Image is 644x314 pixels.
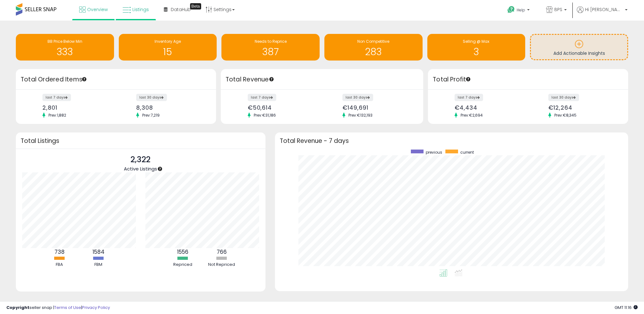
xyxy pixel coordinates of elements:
h1: 283 [328,47,419,57]
span: Hi [PERSON_NAME] [585,6,623,13]
span: 2025-09-9 11:16 GMT [615,304,638,311]
h1: 387 [225,47,316,57]
a: Inventory Age 15 [119,34,217,61]
a: Needs to Reprice 387 [221,34,320,61]
div: seller snap | | [6,305,110,311]
strong: Copyright [6,304,29,311]
span: Prev: 7,219 [139,112,163,118]
span: Overview [87,6,108,13]
div: Tooltip anchor [81,76,87,82]
b: 1584 [92,248,105,256]
div: €4,434 [455,104,523,111]
label: last 30 days [548,94,579,101]
a: Non Competitive 283 [324,34,423,61]
div: 2,801 [42,104,111,111]
label: last 30 days [136,94,167,101]
a: Terms of Use [54,304,81,311]
label: last 7 days [248,94,276,101]
div: Tooltip anchor [269,76,274,82]
span: BB Price Below Min [48,39,82,44]
i: Get Help [507,6,515,14]
a: Add Actionable Insights [531,35,627,59]
h3: Total Revenue [226,75,418,84]
span: Add Actionable Insights [553,50,605,56]
span: Prev: €2,694 [457,112,486,118]
span: Prev: €31,186 [251,112,279,118]
span: Prev: 1,882 [45,112,69,118]
span: Prev: €132,193 [345,112,376,118]
span: Non Competitive [357,39,389,44]
span: Needs to Reprice [255,39,287,44]
span: DataHub [171,6,191,13]
div: 8,308 [136,104,205,111]
b: 738 [54,248,65,256]
div: Tooltip anchor [190,3,201,10]
div: €12,264 [548,104,617,111]
a: BB Price Below Min 333 [16,34,114,61]
div: Repriced [164,262,202,268]
span: Listings [132,6,149,13]
h1: 333 [19,47,111,57]
b: 766 [217,248,227,256]
span: Active Listings [124,165,157,172]
span: current [460,150,474,155]
div: €50,614 [248,104,317,111]
h3: Total Profit [433,75,623,84]
div: €149,691 [342,104,412,111]
h3: Total Ordered Items [21,75,211,84]
span: Selling @ Max [463,39,489,44]
label: last 7 days [455,94,483,101]
div: Not Repriced [203,262,241,268]
span: Help [517,7,525,13]
p: 2,322 [124,154,157,166]
a: Hi [PERSON_NAME] [577,6,628,21]
b: 1556 [177,248,188,256]
div: Tooltip anchor [157,166,163,172]
span: BPS [554,6,562,13]
h1: 15 [122,47,214,57]
a: Help [502,1,536,21]
div: FBM [80,262,118,268]
span: Inventory Age [155,39,181,44]
h3: Total Listings [21,138,261,143]
div: Tooltip anchor [465,76,471,82]
a: Selling @ Max 3 [427,34,526,61]
span: previous [426,150,442,155]
label: last 7 days [42,94,71,101]
div: FBA [41,262,79,268]
h3: Total Revenue - 7 days [280,138,623,143]
h1: 3 [430,47,522,57]
label: last 30 days [342,94,373,101]
span: Prev: €8,345 [551,112,580,118]
a: Privacy Policy [82,304,110,311]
